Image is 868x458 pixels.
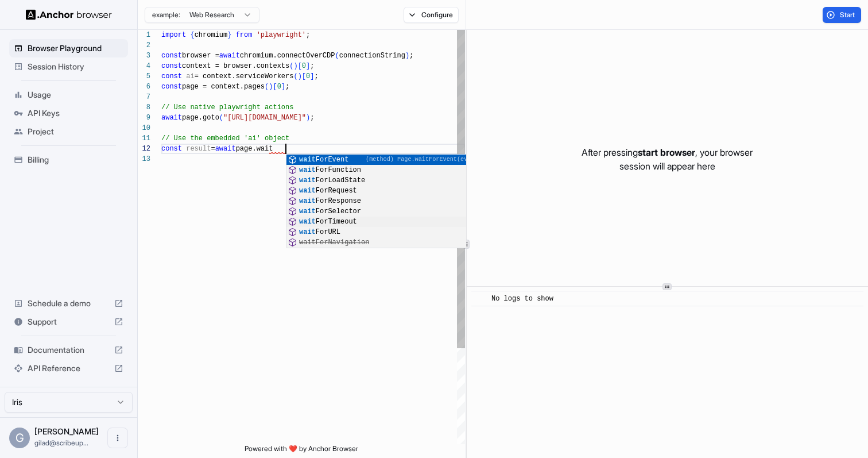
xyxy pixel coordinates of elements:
span: const [161,72,182,80]
div: 11 [138,133,150,144]
div: 9 [138,113,150,123]
button: Open menu [107,428,128,448]
div: 3 [138,51,150,61]
span: ​ [477,293,483,305]
span: ForFunction [299,166,361,174]
img: Anchor Logo [26,9,112,20]
span: Powered with ❤️ by Anchor Browser [245,444,358,458]
span: wait [299,166,316,174]
button: Start [823,7,861,23]
span: 'playwright' [257,31,306,39]
span: // Use native playwright actions [161,103,293,111]
span: Gilad Spitzer [34,426,99,436]
span: [ [273,83,277,91]
span: "[URL][DOMAIN_NAME]" [223,114,306,122]
span: Browser Playground [28,43,123,54]
span: } [227,31,231,39]
div: waitForLoadState [286,175,532,186]
span: wait [299,156,316,164]
span: Billing [28,154,123,166]
span: const [161,52,182,60]
span: ) [293,62,297,70]
span: const [161,83,182,91]
span: context = browser.contexts [182,62,289,70]
span: wait [299,176,316,184]
span: chromium [195,31,228,39]
div: Billing [9,151,128,169]
span: wait [299,197,316,205]
span: ForURL [299,228,340,236]
div: API Reference [9,359,128,378]
span: 0 [306,72,310,80]
span: API Keys [28,107,123,119]
button: Configure [404,7,459,23]
div: Suggest [286,155,532,249]
div: waitForResponse [286,196,532,206]
span: await [219,52,240,60]
span: Support [28,316,110,328]
div: waitForNavigation [286,237,532,248]
span: ) [306,114,310,122]
span: ( [265,83,269,91]
span: Start [840,10,856,20]
span: ( [335,52,339,60]
div: 12 [138,144,150,154]
span: ( [289,62,293,70]
span: Project [28,126,123,137]
span: ForTimeout [299,218,357,226]
span: ; [306,31,310,39]
span: ] [306,62,310,70]
div: waitForSelector [286,206,532,217]
div: 8 [138,102,150,113]
span: page = context.pages [182,83,265,91]
div: waitForTimeout [286,217,532,227]
span: connectionString [339,52,405,60]
span: example: [152,10,180,20]
div: 13 [138,154,150,164]
span: wait [299,218,316,226]
div: Schedule a demo [9,294,128,313]
span: ai [186,72,194,80]
span: wait [299,207,316,215]
div: waitForEvent [286,155,532,165]
span: // Use the embedded 'ai' object [161,134,289,143]
span: ForLoadState [299,176,365,184]
span: ForRequest [299,187,357,195]
div: API Keys [9,104,128,122]
div: 2 [138,40,150,51]
div: Browser Playground [9,39,128,57]
span: ; [285,83,289,91]
span: ( [219,114,223,122]
div: waitForRequest [286,186,532,196]
div: 6 [138,82,150,92]
span: import [161,31,186,39]
span: ( [293,72,297,80]
span: 0 [277,83,281,91]
span: ) [405,52,409,60]
div: 4 [138,61,150,71]
div: G [9,428,30,448]
span: Schedule a demo [28,298,110,309]
div: Documentation [9,341,128,359]
span: await [161,114,182,122]
span: waitForNavigation [299,238,369,247]
span: ] [310,72,314,80]
div: 5 [138,71,150,82]
span: ; [310,62,314,70]
span: gilad@scribeup.io [34,438,88,447]
span: page.goto [182,114,219,122]
span: = context.serviceWorkers [195,72,294,80]
span: ] [281,83,285,91]
span: = [211,145,215,153]
span: await [215,145,236,153]
span: ForResponse [299,197,361,205]
span: ForEvent [299,156,348,164]
span: wait [299,187,316,195]
div: Support [9,313,128,331]
span: ; [314,72,318,80]
span: ; [310,114,314,122]
span: start browser [638,147,695,158]
span: page.wait [236,145,273,153]
span: 0 [302,62,306,70]
span: wait [299,228,316,236]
